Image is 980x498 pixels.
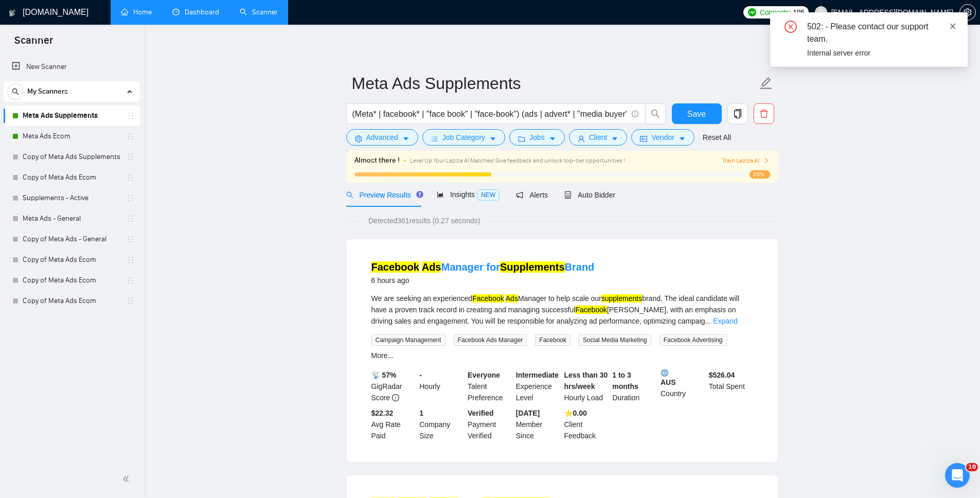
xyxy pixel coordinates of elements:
a: Meta Ads - General [23,208,120,229]
div: Member Since [514,407,562,441]
a: More... [371,351,394,360]
span: Insights [437,190,500,199]
div: Avg Rate Paid [369,407,418,441]
mark: Facebook [371,261,419,273]
b: AUS [661,369,705,386]
span: My Scanners [27,81,68,102]
span: holder [127,276,135,284]
span: ... [705,317,711,325]
div: Country [658,369,707,403]
span: caret-down [489,135,496,143]
div: Hourly Load [562,369,611,403]
b: Intermediate [516,371,559,379]
span: close-circle [785,21,797,33]
b: $ 526.04 [709,371,735,379]
div: Talent Preference [466,369,514,403]
span: 195 [793,7,804,18]
div: ✅ The agency owner is verified in the [GEOGRAPHIC_DATA]/[GEOGRAPHIC_DATA] [16,221,161,251]
b: $22.32 [371,409,394,417]
span: caret-down [549,135,556,143]
span: search [646,109,665,118]
span: copy [728,109,747,118]
div: We are seeking an experienced Manager to help scale our brand. The ideal candidate will have a pr... [371,293,753,327]
a: New Scanner [12,57,132,77]
button: search [645,103,666,124]
a: Facebook AdsManager forSupplementsBrand [371,261,595,273]
span: search [346,191,353,199]
span: bars [431,135,438,143]
span: holder [127,297,135,305]
button: settingAdvancedcaret-down [346,129,418,146]
span: Scanner [6,33,61,55]
span: holder [127,215,135,223]
a: Copy of Meta Ads Ecom [23,291,120,311]
button: idcardVendorcaret-down [631,129,694,146]
mark: Ads [506,294,518,303]
div: Tooltip anchor [415,190,424,199]
span: Level Up Your Laziza AI Matches! Give feedback and unlock top-tier opportunities ! [410,157,625,164]
span: idcard [640,135,647,143]
span: edit [759,77,773,90]
a: Expand [713,317,737,325]
span: Campaign Management [371,334,446,346]
div: Payment Verified [466,407,514,441]
span: Alerts [516,191,548,199]
b: Verified [468,409,494,417]
button: Home [161,4,181,24]
div: Hey, there! [16,49,161,59]
mark: Ads [422,261,441,273]
span: Client [589,132,608,143]
span: user [817,9,825,16]
div: AI Assistant from GigRadar 📡 says… [8,43,198,343]
a: Meta Ads Ecom [23,126,120,147]
span: info-circle [392,394,399,401]
a: Copy of Meta Ads Ecom [23,167,120,188]
a: setting [959,8,976,16]
div: Duration [610,369,658,403]
span: search [8,88,23,95]
div: Hey, there!You can request an additional Business Manager to apply for US or UK exclusive jobs.Be... [8,43,169,331]
button: go back [7,4,26,24]
span: info-circle [632,111,638,117]
div: ✅ The agency's primary office location is verified in the [GEOGRAPHIC_DATA]/[GEOGRAPHIC_DATA] [16,180,161,220]
a: Copy of Meta Ads - General [23,229,120,250]
a: Copy of Meta Ads Ecom [23,250,120,270]
div: ✅ The freelancer is verified in the [GEOGRAPHIC_DATA]/[GEOGRAPHIC_DATA] [16,150,161,180]
li: My Scanners [4,81,140,311]
a: Reset All [703,132,731,143]
li: New Scanner [4,57,140,77]
span: Almost there ! [354,155,400,166]
img: Profile image for AI Assistant from GigRadar 📡 [29,6,46,22]
div: GigRadar Score [369,369,418,403]
button: delete [754,103,774,124]
span: right [763,157,770,164]
b: Less than 30 hrs/week [564,371,608,390]
button: userClientcaret-down [569,129,628,146]
span: NEW [477,189,500,201]
span: Advanced [366,132,398,143]
b: [DATE] [516,409,540,417]
span: close [949,23,956,30]
span: holder [127,132,135,140]
div: You can request an additional Business Manager to apply for US or UK exclusive jobs. [16,64,161,95]
span: Save [687,108,706,120]
span: Facebook Advertising [660,334,727,346]
span: setting [355,135,362,143]
a: homeHome [121,8,152,16]
span: Connects: [760,7,791,18]
a: dashboardDashboard [172,8,219,16]
div: Total Spent [707,369,755,403]
span: Detected 361 results (0.27 seconds) [361,215,487,226]
span: robot [564,191,572,199]
img: upwork-logo.png [748,8,756,16]
button: Yes, I meet all of the criteria - request a new BM [18,350,192,380]
span: 35% [750,170,770,179]
b: ⭐️ 0.00 [564,409,587,417]
span: holder [127,235,135,243]
button: barsJob Categorycaret-down [422,129,505,146]
b: 1 [419,409,423,417]
input: Search Freelance Jobs... [352,108,627,120]
span: Jobs [529,132,545,143]
input: Scanner name... [352,70,757,96]
mark: Facebook [575,306,607,314]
